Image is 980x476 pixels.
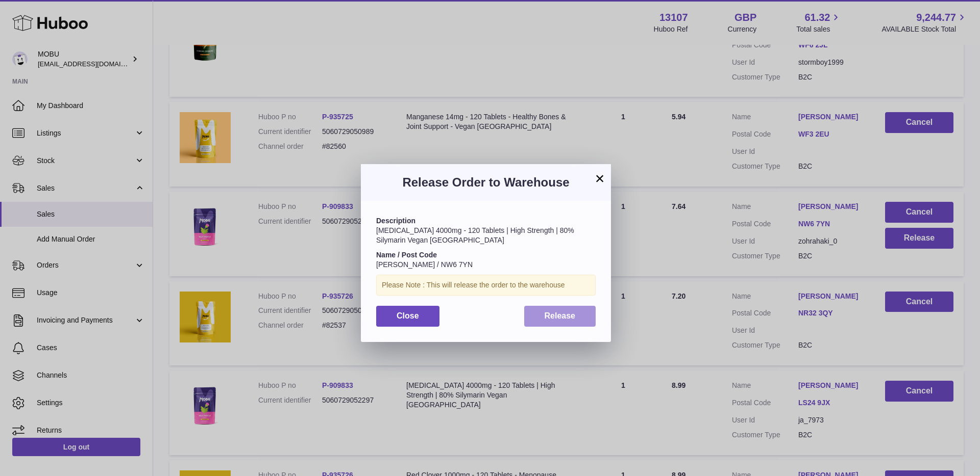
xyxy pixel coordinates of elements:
[594,172,606,184] button: ×
[376,251,437,259] strong: Name / Post Code
[376,226,574,244] span: [MEDICAL_DATA] 4000mg - 120 Tablets | High Strength | 80% Silymarin Vegan [GEOGRAPHIC_DATA]
[376,275,596,296] div: Please Note : This will release the order to the warehouse
[376,260,473,269] span: [PERSON_NAME] / NW6 7YN
[397,311,419,320] span: Close
[376,174,596,191] h3: Release Order to Warehouse
[376,306,439,327] button: Close
[524,306,596,327] button: Release
[545,311,576,320] span: Release
[376,217,415,225] strong: Description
